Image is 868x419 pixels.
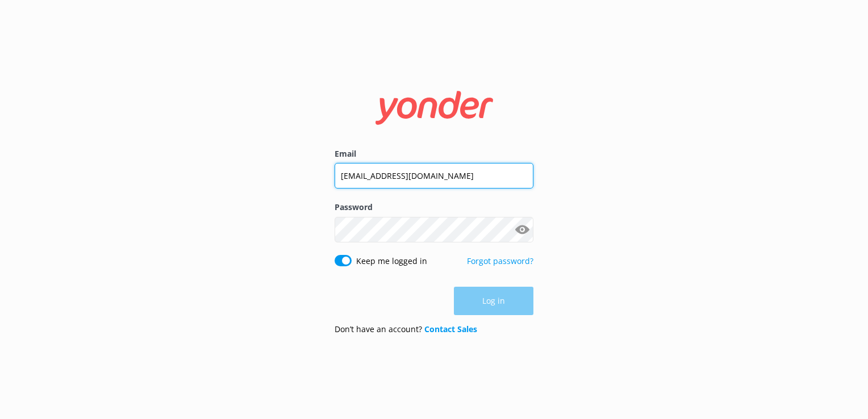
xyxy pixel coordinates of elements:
a: Forgot password? [467,255,533,266]
a: Contact Sales [424,324,477,334]
label: Email [335,148,533,160]
input: user@emailaddress.com [335,163,533,188]
button: Show password [511,218,533,241]
label: Password [335,201,533,213]
p: Don’t have an account? [335,323,477,336]
label: Keep me logged in [356,255,427,267]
